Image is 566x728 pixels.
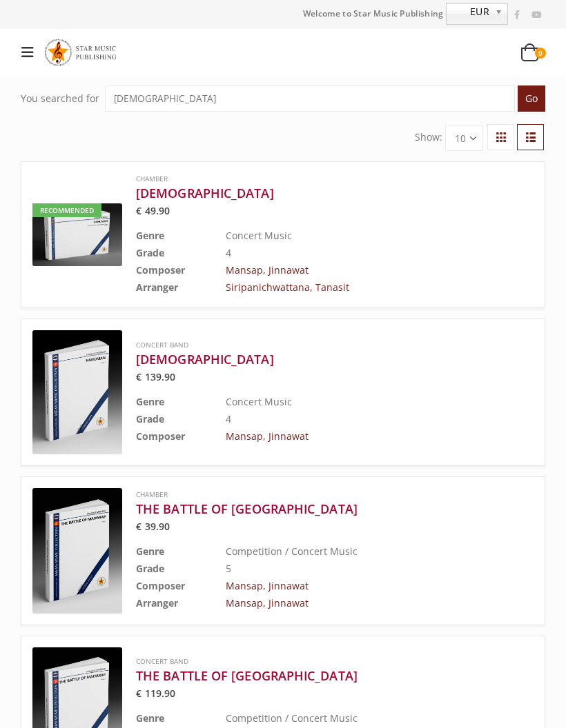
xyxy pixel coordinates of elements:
div: Recommended [32,203,101,217]
b: Grade [136,246,164,259]
span: EUR [447,3,489,20]
b: Genre [136,395,164,408]
a: Mansap, Jinnawat [226,579,309,592]
b: Grade [136,562,164,575]
td: Concert Music [226,227,465,244]
a: Chamber [136,174,168,183]
a: Concert Band [136,656,188,666]
div: You searched for [21,85,99,112]
span: 0 [535,48,546,59]
b: Composer [136,579,185,592]
b: Arranger [136,596,178,609]
img: Star Music Publishing [44,36,122,69]
span: € [136,370,141,383]
bdi: 49.90 [136,204,170,217]
b: Composer [136,263,185,276]
td: Competition / Concert Music [226,709,465,727]
a: Mansap, Jinnawat [226,263,309,276]
a: Mansap, Jinnawat [226,596,309,609]
a: [DEMOGRAPHIC_DATA] [136,351,465,367]
form: Show: [415,125,483,151]
td: Concert Music [226,393,465,410]
b: Arranger [136,281,178,294]
b: Genre [136,229,164,242]
input: Go [518,85,545,112]
td: Competition / Concert Music [226,543,465,560]
a: [DEMOGRAPHIC_DATA] [136,185,465,201]
a: Youtube [527,6,545,24]
a: Concert Band [136,340,188,350]
td: 4 [226,244,465,261]
td: 4 [226,410,465,427]
b: Genre [136,711,164,725]
a: Chamber [136,489,168,499]
bdi: 39.90 [136,520,170,533]
b: Genre [136,545,164,558]
a: Mansap, Jinnawat [226,429,309,443]
bdi: 139.90 [136,370,176,383]
b: Grade [136,412,164,425]
a: THE BATTLE OF [GEOGRAPHIC_DATA] [136,501,465,517]
span: € [136,520,141,533]
a: THE BATTLE OF [GEOGRAPHIC_DATA] [136,667,465,684]
span: € [136,204,141,217]
bdi: 119.90 [136,687,176,700]
span: € [136,687,141,700]
a: Recommended [32,203,122,266]
span: Welcome to Star Music Publishing [303,3,444,24]
td: 5 [226,560,465,577]
a: Facebook [508,6,526,24]
a: Siripanichwattana, Tanasit [226,281,349,294]
b: Composer [136,429,185,443]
